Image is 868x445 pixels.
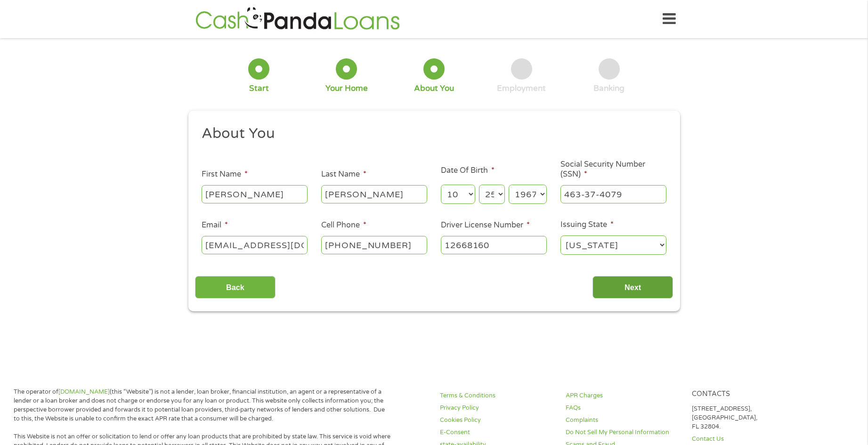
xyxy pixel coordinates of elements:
[202,124,659,143] h2: About You
[249,83,269,94] div: Start
[441,166,495,176] label: Date Of Birth
[58,388,110,396] a: [DOMAIN_NAME]
[560,160,666,179] label: Social Security Number (SSN)
[566,416,680,425] a: Complaints
[440,416,554,425] a: Cookies Policy
[692,435,806,444] a: Contact Us
[202,220,228,230] label: Email
[325,83,368,94] div: Your Home
[441,220,530,230] label: Driver License Number
[566,428,680,437] a: Do Not Sell My Personal Information
[593,83,625,94] div: Banking
[321,236,427,254] input: (541) 754-3010
[414,83,454,94] div: About You
[497,83,546,94] div: Employment
[321,220,366,230] label: Cell Phone
[202,170,248,179] label: First Name
[692,405,806,431] p: [STREET_ADDRESS], [GEOGRAPHIC_DATA], FL 32804.
[202,236,308,254] input: john@gmail.com
[440,404,554,413] a: Privacy Policy
[560,185,666,203] input: 078-05-1120
[692,390,806,399] h4: Contacts
[14,388,392,423] p: The operator of (this “Website”) is not a lender, loan broker, financial institution, an agent or...
[195,276,276,299] input: Back
[321,185,427,203] input: Smith
[440,391,554,400] a: Terms & Conditions
[202,185,308,203] input: John
[321,170,366,179] label: Last Name
[193,6,403,32] img: GetLoanNow Logo
[566,391,680,400] a: APR Charges
[440,428,554,437] a: E-Consent
[566,404,680,413] a: FAQs
[560,220,614,230] label: Issuing State
[592,276,673,299] input: Next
